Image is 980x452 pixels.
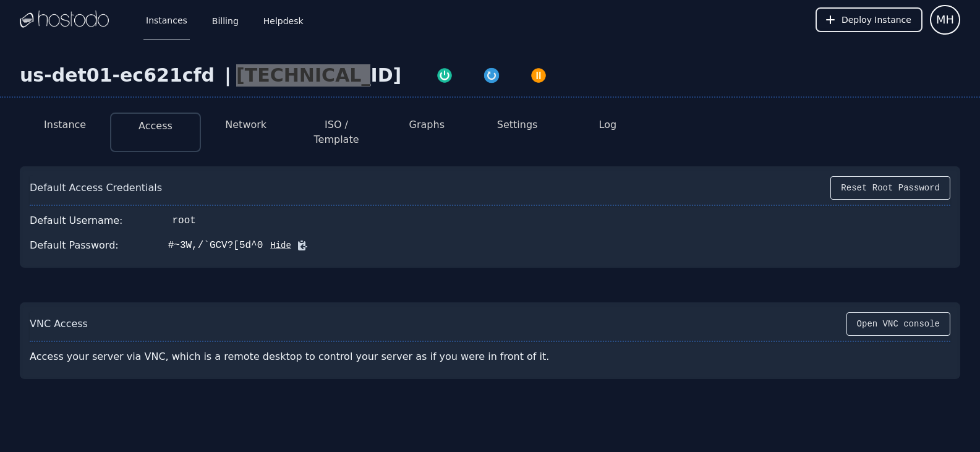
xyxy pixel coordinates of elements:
button: Settings [497,117,538,132]
div: Default Username: [30,213,123,228]
button: User menu [930,5,960,35]
button: Instance [44,117,86,132]
button: Power On [421,64,468,84]
img: Logo [20,11,109,29]
div: root [173,213,196,228]
div: | [219,64,236,87]
button: Power Off [515,64,562,84]
button: Open VNC console [846,312,950,336]
button: Deploy Instance [816,7,922,32]
button: Log [599,117,617,132]
button: Network [225,117,266,132]
div: VNC Access [30,317,88,331]
div: #~3W,/`GCV?[5d^0 [168,238,263,253]
img: Power Off [530,67,547,84]
div: [TECHNICAL_ID] [236,64,401,87]
button: Hide [263,239,291,252]
div: Access your server via VNC, which is a remote desktop to control your server as if you were in fr... [30,344,584,369]
button: Reset Root Password [830,176,950,200]
button: Access [138,119,173,134]
span: MH [936,11,954,28]
span: Deploy Instance [842,14,911,26]
button: ISO / Template [301,117,372,147]
button: Restart [468,64,515,84]
img: Power On [436,67,453,84]
div: Default Password: [30,238,119,253]
button: Graphs [409,117,445,132]
img: Restart [483,67,500,84]
div: us-det01-ec621cfd [20,64,219,87]
div: Default Access Credentials [30,181,162,195]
